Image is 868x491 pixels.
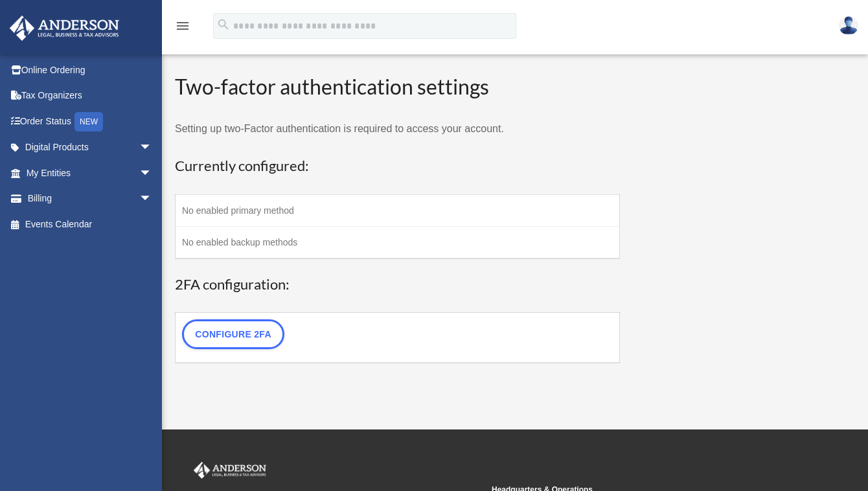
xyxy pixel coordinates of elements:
[139,135,165,161] span: arrow_drop_down
[6,16,123,41] img: Anderson Advisors Platinum Portal
[176,194,620,226] td: No enabled primary method
[175,18,190,34] i: menu
[216,17,231,32] i: search
[182,319,284,349] a: Configure 2FA
[9,57,172,83] a: Online Ordering
[175,73,620,102] h2: Two-factor authentication settings
[839,16,858,35] img: User Pic
[139,160,165,187] span: arrow_drop_down
[9,211,172,237] a: Events Calendar
[191,462,269,479] img: Anderson Advisors Platinum Portal
[175,23,190,34] a: menu
[175,156,620,176] h3: Currently configured:
[74,112,103,131] div: NEW
[9,135,172,161] a: Digital Productsarrow_drop_down
[9,83,172,109] a: Tax Organizers
[175,120,620,138] p: Setting up two-Factor authentication is required to access your account.
[9,108,172,135] a: Order StatusNEW
[139,186,165,212] span: arrow_drop_down
[9,160,172,186] a: My Entitiesarrow_drop_down
[176,226,620,258] td: No enabled backup methods
[9,186,172,212] a: Billingarrow_drop_down
[175,275,620,295] h3: 2FA configuration:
